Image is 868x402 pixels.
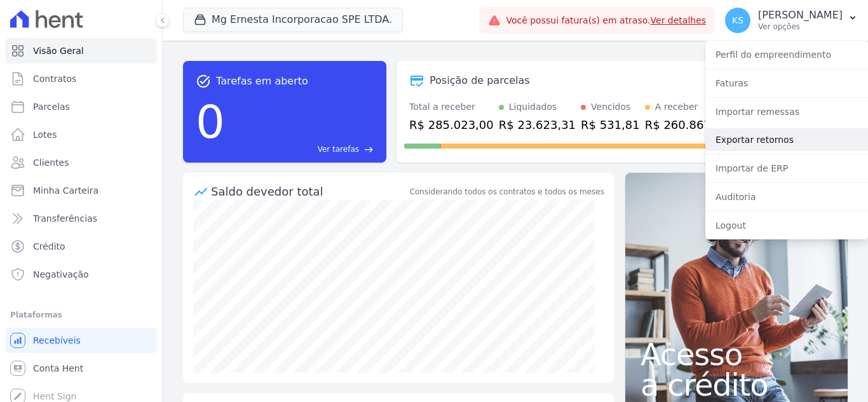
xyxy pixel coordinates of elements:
[581,116,640,133] div: R$ 531,81
[591,100,630,114] div: Vencidos
[705,185,868,208] a: Auditoria
[33,334,81,347] span: Recebíveis
[33,212,97,225] span: Transferências
[33,128,57,141] span: Lotes
[705,72,868,95] a: Faturas
[33,240,65,253] span: Crédito
[33,268,89,281] span: Negativação
[5,262,157,287] a: Negativação
[705,214,868,237] a: Logout
[705,100,868,123] a: Importar remessas
[5,234,157,259] a: Crédito
[705,43,868,66] a: Perfil do empreendimento
[715,3,868,38] button: KS [PERSON_NAME] Ver opções
[10,307,152,323] div: Plataformas
[216,74,308,89] span: Tarefas em aberto
[410,186,604,198] div: Considerando todos os contratos e todos os meses
[5,38,157,64] a: Visão Geral
[5,206,157,231] a: Transferências
[33,184,98,197] span: Minha Carteira
[641,339,832,370] span: Acesso
[758,22,843,32] p: Ver opções
[651,15,707,25] a: Ver detalhes
[33,72,76,85] span: Contratos
[506,14,706,27] span: Você possui fatura(s) em atraso.
[705,157,868,180] a: Importar de ERP
[5,150,157,175] a: Clientes
[499,116,576,133] div: R$ 23.623,31
[196,74,211,89] span: task_alt
[211,183,407,200] div: Saldo devedor total
[33,156,69,169] span: Clientes
[33,44,84,57] span: Visão Geral
[33,362,83,375] span: Conta Hent
[196,89,225,155] div: 0
[364,145,374,154] span: east
[758,9,843,22] p: [PERSON_NAME]
[732,16,743,25] span: KS
[409,100,494,114] div: Total a receber
[183,8,403,32] button: Mg Ernesta Incorporacao SPE LTDA.
[5,122,157,147] a: Lotes
[705,128,868,151] a: Exportar retornos
[5,328,157,353] a: Recebíveis
[409,116,494,133] div: R$ 285.023,00
[509,100,557,114] div: Liquidados
[33,100,70,113] span: Parcelas
[230,144,374,155] a: Ver tarefas east
[5,94,157,119] a: Parcelas
[430,73,530,88] div: Posição de parcelas
[641,370,832,400] span: a crédito
[318,144,359,155] span: Ver tarefas
[645,116,729,133] div: R$ 260.867,88
[5,66,157,91] a: Contratos
[655,100,698,114] div: A receber
[5,178,157,203] a: Minha Carteira
[5,356,157,381] a: Conta Hent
